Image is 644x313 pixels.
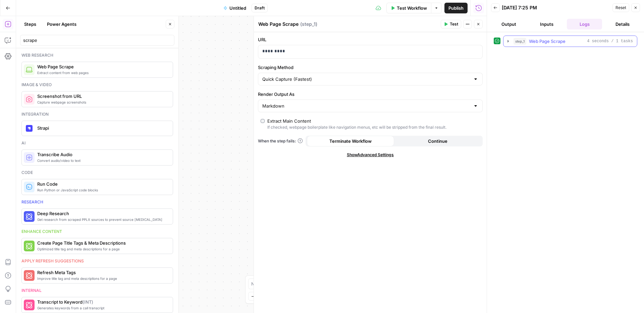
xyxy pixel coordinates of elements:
button: Output [491,19,526,29]
button: Logs [567,19,602,29]
span: Terminate Workflow [329,138,372,144]
span: Extract content from web pages [37,70,167,75]
span: Test [450,21,458,27]
div: Web research [21,52,173,58]
div: If checked, webpage boilerplate like navigation menus, etc will be stripped from the final result. [267,124,446,130]
span: Continue [428,138,447,144]
span: Run Code [37,181,167,187]
div: Code [21,170,173,176]
span: Publish [448,5,464,11]
button: Reset [612,3,629,12]
span: 4 seconds / 1 tasks [587,38,633,44]
span: Get research from scraped PPLX sources to prevent source [MEDICAL_DATA] [37,217,167,222]
button: Publish [444,3,468,13]
span: Convert audio/video to text [37,158,167,163]
button: Test [441,20,461,28]
div: Integration [21,111,173,117]
span: Show Advanced Settings [347,152,394,158]
span: Optimized title tag and meta descriptions for a page [37,246,167,252]
span: ( INT ) [83,299,93,305]
input: Markdown [262,103,470,109]
span: Transcript to Keyword [37,299,167,305]
span: Test Workflow [397,5,427,11]
span: Create Page Title Tags & Meta Descriptions [37,240,167,246]
button: Continue [394,136,481,146]
div: Apply refresh suggestions [21,258,173,264]
span: step_1 [514,38,526,45]
button: Power Agents [43,19,80,29]
span: Capture webpage screenshots [37,100,167,105]
span: Screenshot from URL [37,93,167,100]
span: Transcribe Audio [37,151,167,158]
input: Extract Main ContentIf checked, webpage boilerplate like navigation menus, etc will be stripped f... [261,119,265,123]
span: Refresh Meta Tags [37,269,167,276]
img: Strapi.monogram.logo.png [26,125,33,132]
div: Ai [21,140,173,146]
div: Internal [21,288,173,294]
input: Quick Capture (Fastest) [262,76,470,82]
button: Test Workflow [386,3,431,13]
textarea: Web Page Scrape [258,21,299,27]
span: Reset [615,5,626,11]
label: Render Output As [258,91,483,98]
span: Draft [255,5,265,11]
div: Extract Main Content [267,118,311,124]
button: Details [605,19,640,29]
span: ( step_1 ) [300,21,317,27]
button: Inputs [529,19,564,29]
button: 4 seconds / 1 tasks [503,36,637,47]
span: Web Page Scrape [37,63,167,70]
div: Research [21,199,173,205]
span: Run Python or JavaScript code blocks [37,187,167,193]
span: Untitled [229,5,246,11]
button: Untitled [219,3,250,13]
span: Web Page Scrape [529,38,566,45]
label: Scraping Method [258,64,483,71]
span: Generates keywords from a call transcript [37,305,167,311]
input: Search steps [23,37,171,44]
button: Steps [20,19,40,29]
div: Image & video [21,82,173,88]
span: Improve title tag and meta descriptions for a page [37,276,167,281]
a: When the step fails: [258,138,303,144]
span: Strapi [37,125,167,131]
span: Deep Research [37,210,167,217]
label: URL [258,36,483,43]
div: Enhance content [21,229,173,235]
